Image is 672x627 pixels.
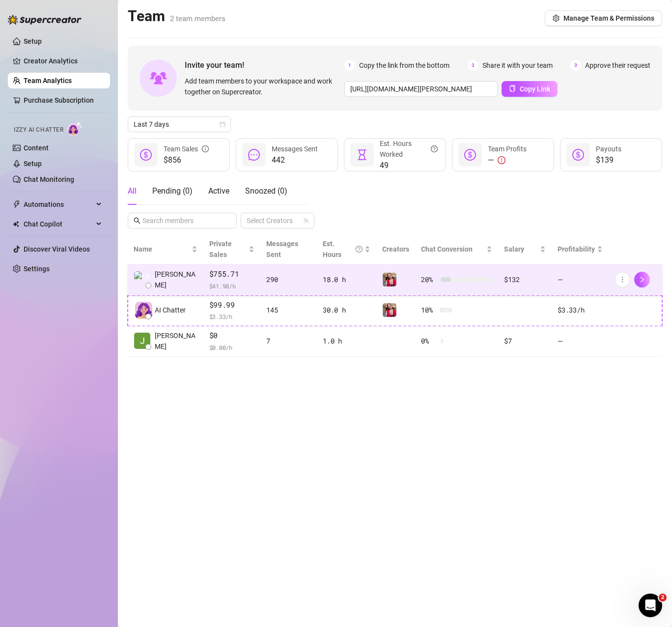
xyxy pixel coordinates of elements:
[155,269,197,290] span: [PERSON_NAME]
[504,274,546,285] div: $132
[552,264,609,295] td: —
[140,149,152,161] span: dollar-circle
[659,594,667,601] span: 2
[596,154,621,166] span: $139
[545,10,662,26] button: Manage Team & Permissions
[431,138,438,160] span: question-circle
[570,60,581,71] span: 3
[24,77,72,85] a: Team Analytics
[639,276,645,283] span: right
[266,240,298,258] span: Messages Sent
[14,125,63,135] span: Izzy AI Chatter
[498,156,505,164] span: exclamation-circle
[24,197,93,212] span: Automations
[128,7,225,26] h2: Team
[356,149,368,161] span: hourglass
[619,276,626,283] span: more
[24,144,49,152] a: Content
[185,76,340,97] span: Add team members to your workspace and work together on Supercreator.
[323,305,370,315] div: 30.0 h
[24,216,93,232] span: Chat Copilot
[272,154,318,166] span: 442
[572,149,584,161] span: dollar-circle
[24,160,42,168] a: Setup
[13,221,19,228] img: Chat Copilot
[134,271,150,287] img: Lhui Bernardo
[383,273,396,286] img: Estefania
[558,245,595,253] span: Profitability
[209,240,232,258] span: Private Sales
[502,81,558,97] button: Copy Link
[134,333,150,349] img: Jessica
[596,145,621,153] span: Payouts
[24,265,50,273] a: Settings
[209,281,255,291] span: $ 41.98 /h
[248,149,260,161] span: message
[323,274,370,285] div: 18.0 h
[504,245,524,253] span: Salary
[24,175,74,183] a: Chat Monitoring
[563,14,654,22] span: Manage Team & Permissions
[209,330,255,342] span: $0
[468,60,478,71] span: 2
[135,302,152,319] img: izzy-ai-chatter-avatar-DDCN_rTZ.svg
[380,138,438,160] div: Est. Hours Worked
[509,85,516,92] span: copy
[376,234,415,264] th: Creators
[323,238,363,260] div: Est. Hours
[24,37,42,45] a: Setup
[553,15,560,22] span: setting
[164,143,209,154] div: Team Sales
[482,60,553,71] span: Share it with your team
[266,336,311,346] div: 7
[202,143,209,154] span: info-circle
[488,145,527,153] span: Team Profits
[272,145,318,153] span: Messages Sent
[504,336,546,346] div: $7
[344,60,355,71] span: 1
[421,274,437,285] span: 20 %
[380,160,438,171] span: 49
[552,326,609,357] td: —
[128,185,137,197] div: All
[639,594,662,617] iframe: Intercom live chat
[585,60,650,71] span: Approve their request
[13,200,21,208] span: thunderbolt
[67,121,83,136] img: AI Chatter
[464,149,476,161] span: dollar-circle
[24,53,102,69] a: Creator Analytics
[128,234,203,264] th: Name
[266,274,311,285] div: 290
[421,336,437,346] span: 0 %
[209,299,255,311] span: $99.99
[155,305,186,315] span: AI Chatter
[209,268,255,280] span: $755.71
[24,245,90,253] a: Discover Viral Videos
[359,60,449,71] span: Copy the link from the bottom
[383,303,396,317] img: Estefania
[209,342,255,352] span: $ 0.00 /h
[266,305,311,315] div: 145
[356,238,363,260] span: question-circle
[421,305,437,315] span: 10 %
[323,336,370,346] div: 1.0 h
[520,85,550,93] span: Copy Link
[170,14,225,23] span: 2 team members
[134,117,225,132] span: Last 7 days
[209,312,255,321] span: $ 3.33 /h
[421,245,473,253] span: Chat Conversion
[303,218,309,224] span: team
[152,185,193,197] div: Pending ( 0 )
[155,330,197,352] span: [PERSON_NAME]
[185,59,344,71] span: Invite your team!
[245,186,287,196] span: Snoozed ( 0 )
[208,186,229,196] span: Active
[164,154,209,166] span: $856
[134,244,190,255] span: Name
[8,15,82,25] img: logo-BBDzfeDw.svg
[134,217,140,224] span: search
[220,121,225,127] span: calendar
[142,215,223,226] input: Search members
[488,154,527,166] div: —
[558,305,603,315] div: $3.33 /h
